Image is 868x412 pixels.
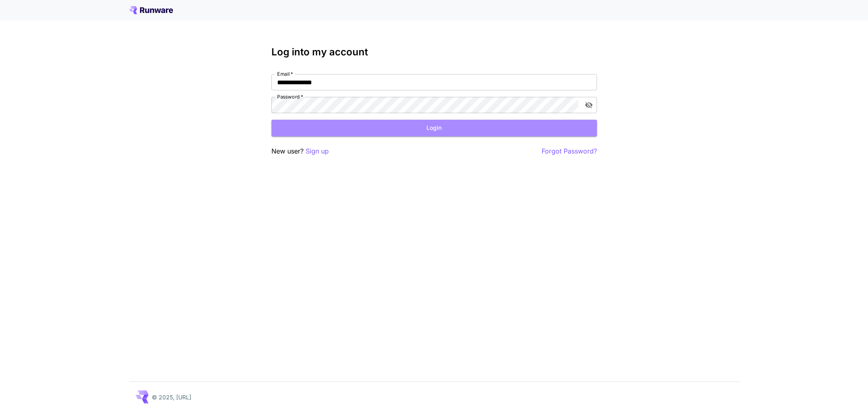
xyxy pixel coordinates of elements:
[277,93,303,100] label: Password
[271,146,329,156] p: New user?
[152,393,191,401] p: © 2025, [URL]
[271,120,597,136] button: Login
[271,46,597,58] h3: Log into my account
[582,98,596,112] button: toggle password visibility
[306,146,329,156] button: Sign up
[542,146,597,156] button: Forgot Password?
[277,70,293,77] label: Email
